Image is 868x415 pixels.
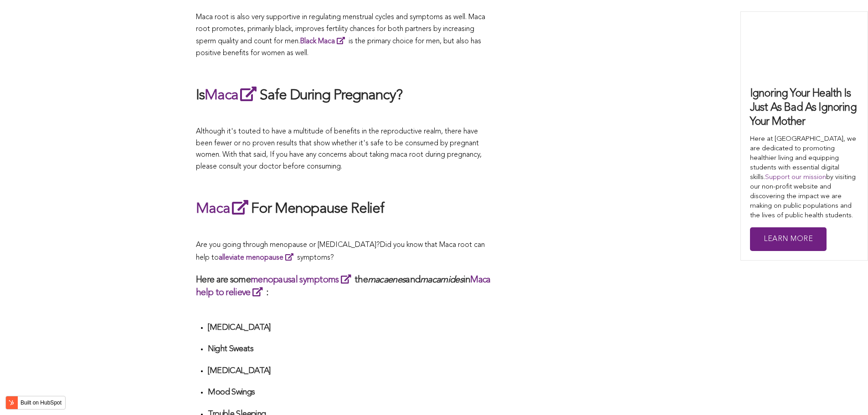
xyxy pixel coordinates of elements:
[17,397,65,409] label: Built on HubSpot
[196,273,492,299] h3: Here are some the and in :
[208,323,492,333] h4: [MEDICAL_DATA]
[196,128,482,170] span: Although it's touted to have a multitude of benefits in the reproductive realm, there have been f...
[420,276,463,285] em: macamides
[196,276,491,297] a: Maca help to relieve
[5,396,66,410] button: Built on HubSpot
[300,38,335,45] strong: Black Maca
[196,198,492,219] h2: For Menopause Relief
[219,254,297,261] a: alleviate menopause
[208,366,492,376] h4: [MEDICAL_DATA]
[6,397,17,408] img: HubSpot sprocket logo
[208,387,492,398] h4: Mood Swings
[196,85,492,106] h2: Is Safe During Pregnancy?
[196,14,485,57] span: Maca root is also very supportive in regulating menstrual cycles and symptoms as well. Maca root ...
[750,227,827,251] a: Learn More
[196,202,251,216] a: Maca
[251,276,354,285] a: menopausal symptoms
[368,276,406,285] em: macaenes
[300,38,349,45] a: Black Maca
[205,88,260,103] a: Maca
[208,344,492,354] h4: Night Sweats
[822,371,868,415] iframe: Chat Widget
[196,241,380,249] span: Are you going through menopause or [MEDICAL_DATA]?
